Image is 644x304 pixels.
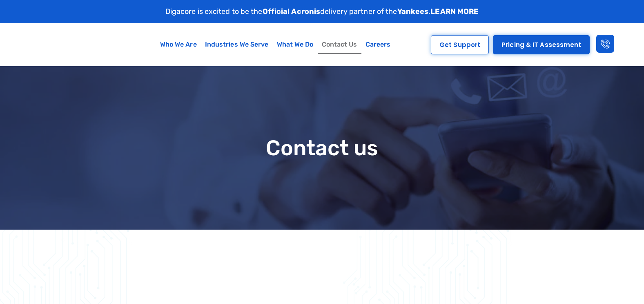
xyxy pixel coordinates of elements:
[493,35,590,54] a: Pricing & IT Assessment
[201,35,273,54] a: Industries We Serve
[14,27,95,62] img: Digacore logo 1
[263,7,321,16] strong: Official Acronis
[165,6,479,17] p: Digacore is excited to be the delivery partner of the .
[397,7,429,16] strong: Yankees
[61,136,584,160] h1: Contact us
[273,35,318,54] a: What We Do
[318,35,361,54] a: Contact Us
[129,35,421,54] nav: Menu
[439,42,480,48] span: Get Support
[431,35,489,54] a: Get Support
[361,35,395,54] a: Careers
[430,7,479,16] a: LEARN MORE
[501,42,581,48] span: Pricing & IT Assessment
[156,35,201,54] a: Who We Are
